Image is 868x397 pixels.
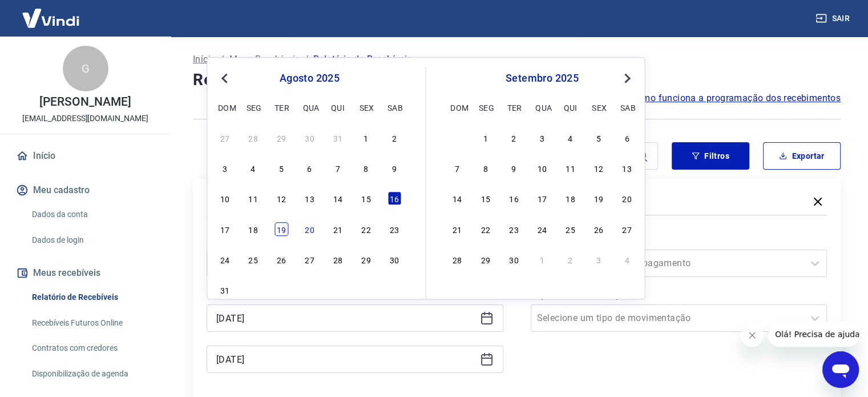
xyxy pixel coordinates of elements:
[7,8,96,17] span: Olá! Precisa de ajuda?
[479,101,492,114] div: seg
[535,192,549,206] div: Choose quarta-feira, 17 de setembro de 2025
[359,131,373,145] div: Choose sexta-feira, 1 de agosto de 2025
[450,131,464,145] div: Choose domingo, 31 de agosto de 2025
[533,234,825,247] label: Forma de Pagamento
[331,283,345,297] div: Choose quinta-feira, 4 de setembro de 2025
[450,192,464,206] div: Choose domingo, 14 de setembro de 2025
[479,222,492,236] div: Choose segunda-feira, 22 de setembro de 2025
[216,129,402,298] div: month 2025-08
[620,252,634,266] div: Choose sábado, 4 de outubro de 2025
[564,131,578,145] div: Choose quinta-feira, 4 de setembro de 2025
[22,113,148,125] p: [EMAIL_ADDRESS][DOMAIN_NAME]
[274,222,288,236] div: Choose terça-feira, 19 de agosto de 2025
[450,101,464,114] div: dom
[218,192,232,206] div: Choose domingo, 10 de agosto de 2025
[813,8,854,29] button: Sair
[450,252,464,266] div: Choose domingo, 28 de setembro de 2025
[533,288,825,302] label: Tipo de Movimentação
[63,46,108,91] div: G
[535,101,549,114] div: qua
[387,192,401,206] div: Choose sábado, 16 de agosto de 2025
[14,260,157,286] button: Meus recebíveis
[564,222,578,236] div: Choose quinta-feira, 25 de setembro de 2025
[763,142,841,170] button: Exportar
[507,192,520,206] div: Choose terça-feira, 16 de setembro de 2025
[449,129,636,267] div: month 2025-09
[247,161,260,175] div: Choose segunda-feira, 4 de agosto de 2025
[507,161,520,175] div: Choose terça-feira, 9 de setembro de 2025
[564,101,578,114] div: qui
[741,324,764,347] iframe: Fechar mensagem
[305,53,309,66] p: /
[27,228,157,252] a: Dados de login
[27,311,157,335] a: Recebíveis Futuros Online
[331,252,345,266] div: Choose quinta-feira, 28 de agosto de 2025
[302,283,316,297] div: Choose quarta-feira, 3 de setembro de 2025
[274,192,288,206] div: Choose terça-feira, 12 de agosto de 2025
[247,252,260,266] div: Choose segunda-feira, 25 de agosto de 2025
[313,53,411,66] p: Relatório de Recebíveis
[592,192,605,206] div: Choose sexta-feira, 19 de setembro de 2025
[450,161,464,175] div: Choose domingo, 7 de setembro de 2025
[479,161,492,175] div: Choose segunda-feira, 8 de setembro de 2025
[274,131,288,145] div: Choose terça-feira, 29 de julho de 2025
[605,91,841,105] a: Saiba como funciona a programação dos recebimentos
[216,71,402,85] div: agosto 2025
[620,192,634,206] div: Choose sábado, 20 de setembro de 2025
[387,161,401,175] div: Choose sábado, 9 de agosto de 2025
[387,252,401,266] div: Choose sábado, 30 de agosto de 2025
[387,101,401,114] div: sab
[822,351,859,388] iframe: Botão para abrir a janela de mensagens
[359,101,373,114] div: sex
[592,131,605,145] div: Choose sexta-feira, 5 de setembro de 2025
[672,142,749,170] button: Filtros
[27,286,157,309] a: Relatório de Recebíveis
[218,252,232,266] div: Choose domingo, 24 de agosto de 2025
[274,161,288,175] div: Choose terça-feira, 5 de agosto de 2025
[218,131,232,145] div: Choose domingo, 27 de julho de 2025
[387,131,401,145] div: Choose sábado, 2 de agosto de 2025
[359,283,373,297] div: Choose sexta-feira, 5 de setembro de 2025
[479,192,492,206] div: Choose segunda-feira, 15 de setembro de 2025
[302,101,316,114] div: qua
[507,252,520,266] div: Choose terça-feira, 30 de setembro de 2025
[218,161,232,175] div: Choose domingo, 3 de agosto de 2025
[620,161,634,175] div: Choose sábado, 13 de setembro de 2025
[274,101,288,114] div: ter
[592,252,605,266] div: Choose sexta-feira, 3 de outubro de 2025
[564,192,578,206] div: Choose quinta-feira, 18 de setembro de 2025
[302,252,316,266] div: Choose quarta-feira, 27 de agosto de 2025
[535,161,549,175] div: Choose quarta-feira, 10 de setembro de 2025
[229,53,300,66] a: Meus Recebíveis
[193,53,216,66] a: Início
[507,101,520,114] div: ter
[27,362,157,386] a: Disponibilização de agenda
[218,101,232,114] div: dom
[359,161,373,175] div: Choose sexta-feira, 8 de agosto de 2025
[274,283,288,297] div: Choose terça-feira, 2 de setembro de 2025
[331,131,345,145] div: Choose quinta-feira, 31 de julho de 2025
[564,161,578,175] div: Choose quinta-feira, 11 de setembro de 2025
[564,252,578,266] div: Choose quinta-feira, 2 de outubro de 2025
[216,351,475,368] input: Data final
[592,222,605,236] div: Choose sexta-feira, 26 de setembro de 2025
[359,252,373,266] div: Choose sexta-feira, 29 de agosto de 2025
[14,1,88,35] img: Vindi
[592,101,605,114] div: sex
[620,222,634,236] div: Choose sábado, 27 de setembro de 2025
[331,101,345,114] div: qui
[302,222,316,236] div: Choose quarta-feira, 20 de agosto de 2025
[218,283,232,297] div: Choose domingo, 31 de agosto de 2025
[27,203,157,226] a: Dados da conta
[535,252,549,266] div: Choose quarta-feira, 1 de outubro de 2025
[479,131,492,145] div: Choose segunda-feira, 1 de setembro de 2025
[193,69,841,91] h4: Relatório de Recebíveis
[620,71,634,85] button: Next Month
[620,101,634,114] div: sab
[217,71,231,85] button: Previous Month
[247,222,260,236] div: Choose segunda-feira, 18 de agosto de 2025
[535,131,549,145] div: Choose quarta-feira, 3 de setembro de 2025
